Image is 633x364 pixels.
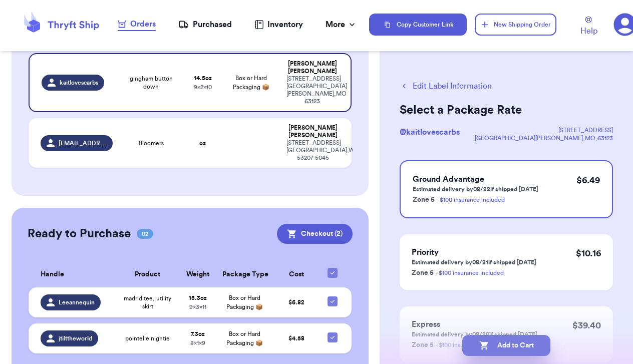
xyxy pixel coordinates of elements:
[59,298,95,306] span: Leeannequin
[233,75,269,90] span: Box or Hard Packaging 📦
[413,175,484,183] span: Ground Advantage
[475,126,613,134] div: [STREET_ADDRESS]
[194,84,212,90] span: 9 x 2 x 10
[122,294,173,310] span: madrid tee, utility skirt
[59,334,92,342] span: jtilttheworld
[286,139,340,162] div: [STREET_ADDRESS] [GEOGRAPHIC_DATA] , WI 53207-5045
[462,335,550,356] button: Add to Cart
[28,226,131,242] h2: Ready to Purchase
[400,102,613,118] h2: Select a Package Rate
[216,262,273,287] th: Package Type
[413,185,538,193] p: Estimated delivery by 08/22 if shipped [DATE]
[400,128,460,136] span: @ kaitlovescarbs
[436,270,504,276] a: - $100 insurance included
[199,140,206,146] strong: oz
[412,320,440,328] span: Express
[580,17,597,37] a: Help
[437,197,505,203] a: - $100 insurance included
[178,19,232,31] a: Purchased
[189,295,207,301] strong: 15.3 oz
[189,304,206,310] span: 9 x 3 x 11
[413,196,435,203] span: Zone 5
[118,18,156,30] div: Orders
[226,331,263,346] span: Box or Hard Packaging 📦
[412,248,439,256] span: Priority
[273,262,320,287] th: Cost
[286,124,340,139] div: [PERSON_NAME] [PERSON_NAME]
[191,331,205,337] strong: 7.3 oz
[277,224,353,244] button: Checkout (2)
[226,295,263,310] span: Box or Hard Packaging 📦
[286,60,339,75] div: [PERSON_NAME] [PERSON_NAME]
[41,269,64,280] span: Handle
[116,262,179,287] th: Product
[60,79,98,87] span: kaitlovescarbs
[179,262,216,287] th: Weight
[194,75,212,81] strong: 14.5 oz
[118,18,156,31] a: Orders
[125,334,170,342] span: pointelle nightie
[400,80,492,92] button: Edit Label Information
[475,14,556,36] button: New Shipping Order
[190,340,205,346] span: 8 x 1 x 9
[326,19,357,31] div: More
[288,299,304,305] span: $ 6.82
[286,75,339,105] div: [STREET_ADDRESS] [GEOGRAPHIC_DATA][PERSON_NAME] , MO 63123
[139,139,164,147] span: Bloomers
[254,19,303,31] a: Inventory
[576,173,600,187] p: $ 6.49
[125,75,177,91] span: gingham button down
[576,246,601,260] p: $ 10.16
[572,318,601,332] p: $ 39.40
[137,229,153,239] span: 02
[59,139,107,147] span: [EMAIL_ADDRESS][DOMAIN_NAME]
[475,134,613,142] div: [GEOGRAPHIC_DATA][PERSON_NAME] , MO , 63123
[412,269,434,276] span: Zone 5
[369,14,467,36] button: Copy Customer Link
[288,335,304,341] span: $ 4.58
[580,25,597,37] span: Help
[412,258,536,266] p: Estimated delivery by 08/21 if shipped [DATE]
